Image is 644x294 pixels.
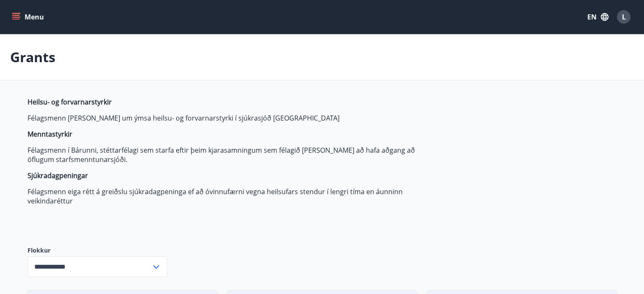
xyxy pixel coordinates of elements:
[10,48,55,66] p: Grants
[28,97,112,107] strong: Heilsu- og forvarnarstyrkir
[28,187,427,206] p: Félagsmenn eiga rétt á greiðslu sjúkradagpeninga ef að óvinnufærni vegna heilsufars stendur í len...
[584,9,612,25] button: EN
[28,246,167,255] label: Flokkur
[10,9,47,25] button: menu
[614,7,634,27] button: L
[28,129,72,139] strong: Menntastyrkir
[28,113,427,123] p: Félagsmenn [PERSON_NAME] um ýmsa heilsu- og forvarnarstyrki í sjúkrasjóð [GEOGRAPHIC_DATA]
[622,12,626,22] span: L
[28,146,427,164] p: Félagsmenn í Bárunni, stéttarfélagi sem starfa eftir þeim kjarasamningum sem félagið [PERSON_NAME...
[28,171,88,180] strong: Sjúkradagpeningar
